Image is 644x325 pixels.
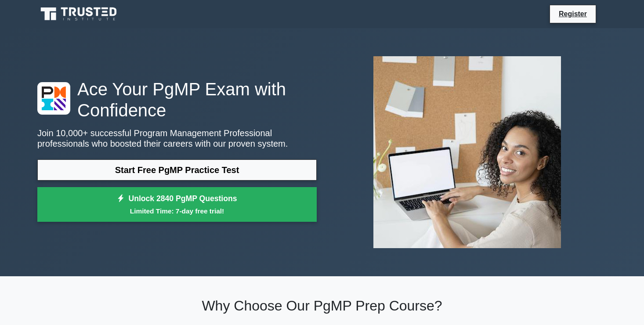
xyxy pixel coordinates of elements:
p: Join 10,000+ successful Program Management Professional professionals who boosted their careers w... [37,128,317,149]
h2: Why Choose Our PgMP Prep Course? [37,297,607,314]
a: Start Free PgMP Practice Test [37,159,317,181]
h1: Ace Your PgMP Exam with Confidence [37,79,317,121]
a: Register [554,8,592,19]
small: Limited Time: 7-day free trial! [48,206,306,216]
a: Unlock 2840 PgMP QuestionsLimited Time: 7-day free trial! [37,187,317,222]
